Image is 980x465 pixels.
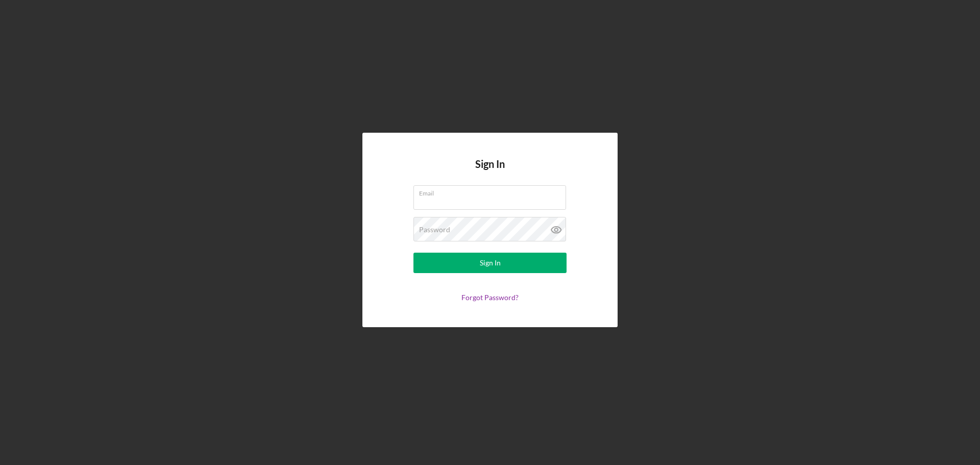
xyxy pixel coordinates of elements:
[413,253,567,273] button: Sign In
[480,253,501,273] div: Sign In
[475,158,505,185] h4: Sign In
[419,226,450,234] label: Password
[419,186,566,197] label: Email
[461,293,519,302] a: Forgot Password?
